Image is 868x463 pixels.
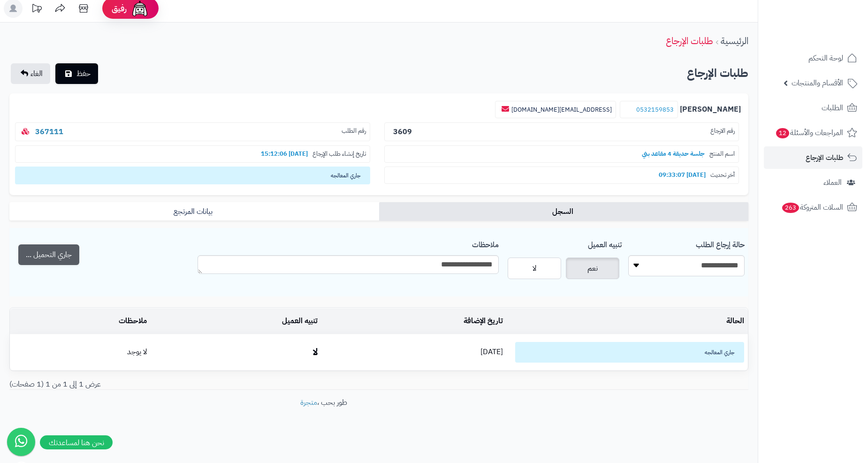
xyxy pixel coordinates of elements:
b: لا [313,345,318,359]
span: العملاء [823,176,842,189]
a: 367111 [35,126,63,137]
a: طلبات الإرجاع [666,34,713,48]
div: عرض 1 إلى 1 من 1 (1 صفحات) [2,379,379,390]
td: تاريخ الإضافة [321,308,507,334]
b: جلسة حديقة 4 مقاعد بني [637,149,709,158]
span: طلبات الإرجاع [806,151,843,164]
td: ملاحظات [10,308,151,334]
b: [PERSON_NAME] [680,104,741,115]
a: السجل [379,202,749,221]
span: رقم الارجاع [710,127,735,137]
span: جاري المعالجه [15,167,370,184]
span: حفظ [76,68,91,79]
a: متجرة [300,397,317,408]
td: الحالة [507,308,748,334]
a: بيانات المرتجع [9,202,379,221]
span: لوحة التحكم [808,52,843,65]
b: [DATE] 15:12:06 [256,149,312,158]
span: 12 [776,128,789,138]
span: رقم الطلب [342,127,366,137]
span: 263 [782,203,799,213]
button: حفظ [55,63,98,84]
a: المراجعات والأسئلة12 [764,121,862,144]
a: 0532159853 [636,105,674,114]
span: رفيق [112,3,127,14]
b: [DATE] 09:33:07 [654,170,710,179]
td: لا يوجد [10,334,151,370]
a: طلبات الإرجاع [764,146,862,169]
button: جاري التحميل ... [18,244,79,265]
span: اسم المنتج [709,150,735,159]
span: آخر تحديث [710,171,735,180]
label: ملاحظات [472,235,499,250]
span: الطلبات [822,101,843,114]
span: لا [533,263,536,274]
td: [DATE] [321,334,507,370]
span: السلات المتروكة [781,201,843,214]
span: جاري المعالجه [515,342,744,363]
td: تنبيه العميل [151,308,321,334]
a: [EMAIL_ADDRESS][DOMAIN_NAME] [511,105,612,114]
a: السلات المتروكة263 [764,196,862,219]
a: العملاء [764,171,862,194]
a: الغاء [11,63,50,84]
span: تاريخ إنشاء طلب الإرجاع [312,150,366,159]
span: نعم [587,263,598,274]
a: الطلبات [764,97,862,119]
label: تنبيه العميل [588,235,622,250]
span: الأقسام والمنتجات [792,76,843,90]
a: الرئيسية [721,34,748,48]
span: الغاء [30,68,43,79]
label: حالة إرجاع الطلب [696,235,745,250]
span: المراجعات والأسئلة [775,126,843,139]
b: 3609 [393,126,412,137]
a: لوحة التحكم [764,47,862,69]
h2: طلبات الإرجاع [687,64,748,83]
